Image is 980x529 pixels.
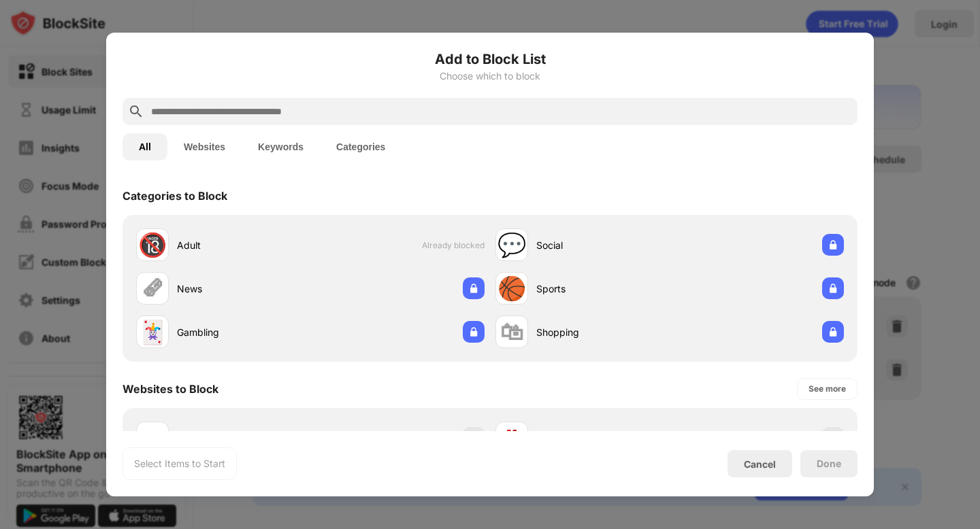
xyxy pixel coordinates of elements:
[122,71,857,82] div: Choose which to block
[536,238,670,252] div: Social
[138,318,167,346] div: 🃏
[141,275,164,303] div: 🗞
[122,49,857,69] h6: Add to Block List
[536,325,670,339] div: Shopping
[177,431,310,445] div: [DOMAIN_NAME]
[808,382,846,396] div: See more
[128,103,144,120] img: search.svg
[536,431,670,445] div: [DOMAIN_NAME]
[134,457,225,471] div: Select Items to Start
[167,133,242,160] button: Websites
[122,382,218,396] div: Websites to Block
[500,318,523,346] div: 🛍
[122,189,227,203] div: Categories to Block
[744,458,776,470] div: Cancel
[817,458,841,469] div: Done
[122,133,167,160] button: All
[242,133,320,160] button: Keywords
[497,231,526,259] div: 💬
[504,430,520,446] img: favicons
[320,133,402,160] button: Categories
[536,281,670,296] div: Sports
[497,275,526,303] div: 🏀
[422,240,485,250] span: Already blocked
[138,231,167,259] div: 🔞
[144,430,161,446] img: favicons
[177,238,310,252] div: Adult
[177,281,310,296] div: News
[177,325,310,339] div: Gambling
